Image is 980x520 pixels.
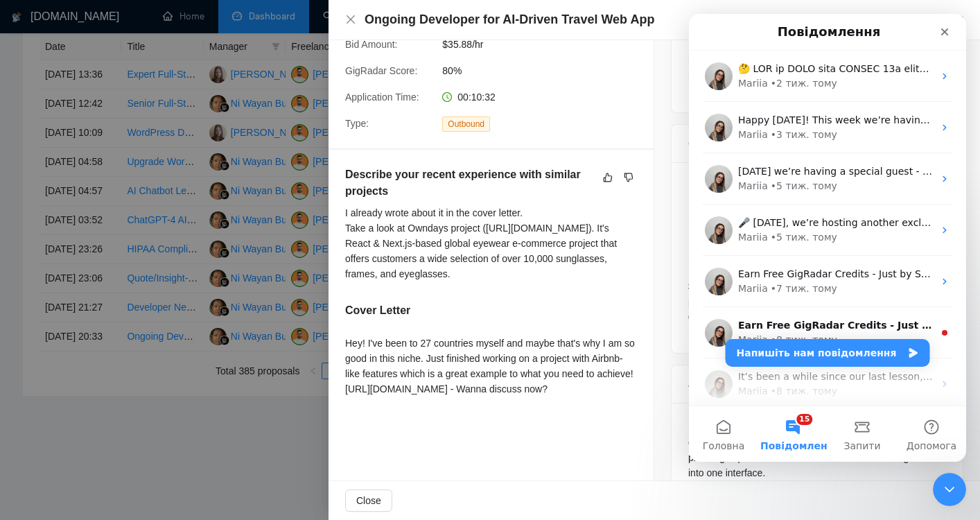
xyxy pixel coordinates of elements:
[345,166,593,200] h5: Describe your recent experience with similar projects
[688,213,724,223] span: 12:26 PM
[933,473,966,506] iframe: Intercom live chat
[688,69,768,85] span: Web Development
[620,169,637,186] button: dislike
[345,14,356,26] button: Close
[457,92,496,103] span: 00:10:32
[442,37,650,52] span: $35.88/hr
[345,39,398,50] span: Bid Amount:
[356,493,381,508] span: Close
[688,281,791,307] span: $0.00/hr avg hourly rate paid
[603,172,613,183] span: like
[345,302,410,319] h5: Cover Letter
[345,118,369,129] span: Type:
[345,14,356,25] span: close
[345,65,417,76] span: GigRadar Score:
[345,489,392,512] button: Close
[442,92,452,102] span: clock-circle
[688,365,946,403] div: Job Description
[442,63,650,78] span: 80%
[688,239,735,250] span: ✅ Verified
[600,169,616,186] button: like
[345,336,637,397] div: Hey! I've been to 27 countries myself and maybe that's why I am so good in this niche. Just finis...
[442,116,490,132] span: Outbound
[345,205,637,281] div: I already wrote about it in the cover letter. Take a look at Owndays project ([URL][DOMAIN_NAME])...
[689,14,966,462] iframe: Intercom live chat
[624,172,633,183] span: dislike
[688,125,946,162] div: Client Details
[688,313,717,322] span: 0 Hours
[345,92,419,103] span: Application Time:
[688,51,787,67] span: Full Stack Development
[688,255,764,265] span: Payment Verification
[365,11,654,28] h4: Ongoing Developer for AI-Driven Travel Web App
